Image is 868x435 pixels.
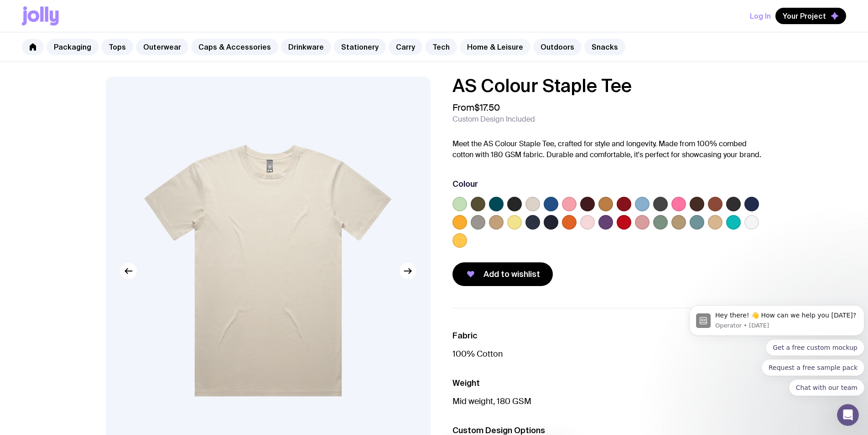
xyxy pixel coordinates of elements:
[452,115,535,124] span: Custom Design Included
[452,138,763,160] p: Meet the AS Colour Staple Tee, crafted for style and longevity. Made from 100% combed cotton with...
[452,77,763,95] h1: AS Colour Staple Tee
[775,8,846,24] button: Your Project
[452,348,763,359] p: 100% Cotton
[750,8,771,24] button: Log In
[452,330,763,341] h3: Fabric
[452,179,478,189] h3: Colour
[460,39,530,55] a: Home & Leisure
[452,396,763,407] p: Mid weight, 180 GSM
[334,39,386,55] a: Stationery
[452,378,763,389] h3: Weight
[281,39,331,55] a: Drinkware
[584,39,625,55] a: Snacks
[533,39,582,55] a: Outdoors
[783,11,826,20] span: Your Project
[136,39,188,55] a: Outerwear
[101,39,133,55] a: Tops
[686,275,868,410] iframe: Intercom notifications message
[191,39,278,55] a: Caps & Accessories
[474,102,500,113] span: $17.50
[452,102,500,113] span: From
[483,269,540,280] span: Add to wishlist
[837,404,859,426] iframe: Intercom live chat
[425,39,457,55] a: Tech
[452,262,553,286] button: Add to wishlist
[389,39,422,55] a: Carry
[47,39,99,55] a: Packaging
